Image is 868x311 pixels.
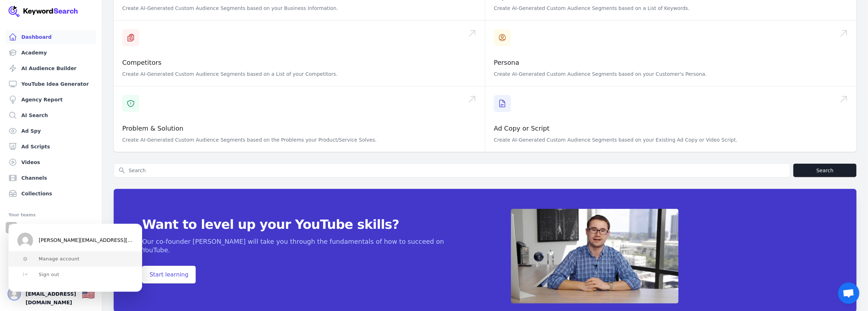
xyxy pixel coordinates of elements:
a: Videos [6,155,96,169]
a: Academy [6,46,96,60]
span: Sign out [39,272,59,278]
a: YouTube Idea Generator [6,77,96,91]
a: AI Search [6,108,96,122]
input: Search [114,164,790,177]
span: Start learning [142,266,196,284]
a: Ad Spy [6,124,96,138]
div: 🇺🇸 [82,288,95,300]
button: Open organization switcher [6,222,74,233]
button: Search [793,164,857,177]
div: User button popover [9,224,142,292]
a: AI Audience Builder [6,61,96,75]
a: Channels [6,171,96,185]
img: Premier Auto [6,222,17,233]
a: Ad Copy or Script [494,125,550,132]
p: Our co-founder [PERSON_NAME] will take you through the fundamentals of how to succeed on YouTube. [142,237,454,254]
a: Ad Scripts [6,139,96,154]
span: Want to level up your YouTube skills? [142,217,454,232]
a: Agency Report [6,93,96,107]
div: Your teams [9,211,93,219]
span: [PERSON_NAME][EMAIL_ADDRESS][DOMAIN_NAME] [26,281,76,307]
a: Competitors [122,59,162,66]
a: Persona [494,59,519,66]
img: App screenshot [511,209,679,304]
img: Your Company [9,6,78,17]
span: Manage account [39,256,80,262]
a: Open chat [838,283,859,304]
span: [PERSON_NAME][EMAIL_ADDRESS][DOMAIN_NAME] [39,237,133,244]
a: Collections [6,186,96,201]
a: Dashboard [6,30,96,44]
a: Problem & Solution [122,125,183,132]
button: Close user button [9,288,20,300]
